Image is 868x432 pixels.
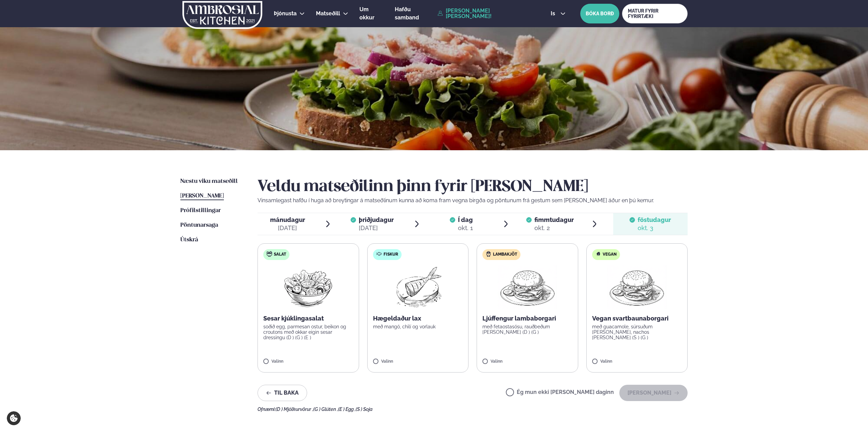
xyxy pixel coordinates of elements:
p: Vinsamlegast hafðu í huga að breytingar á matseðlinum kunna að koma fram vegna birgða og pöntunum... [258,196,688,205]
a: Þjónusta [274,10,297,18]
span: Fiskur [384,252,398,257]
p: Ljúffengur lambaborgari [482,314,572,323]
span: Pöntunarsaga [180,222,218,228]
button: BÓKA BORÐ [580,4,619,23]
span: Þjónusta [274,10,297,17]
span: þriðjudagur [359,216,394,223]
a: Matseðill [316,10,340,18]
h2: Veldu matseðilinn þinn fyrir [PERSON_NAME] [258,177,688,196]
span: Prófílstillingar [180,208,221,213]
span: (G ) Glúten , [313,407,338,412]
img: Salad.png [278,265,338,309]
span: Lambakjöt [493,252,517,257]
a: [PERSON_NAME] [PERSON_NAME]! [438,8,535,19]
p: Sesar kjúklingasalat [263,314,353,323]
a: Cookie settings [7,411,21,425]
span: föstudagur [638,216,671,223]
span: Í dag [458,216,473,224]
span: Næstu viku matseðill [180,178,238,184]
div: okt. 3 [638,224,671,232]
button: Til baka [258,385,307,401]
a: Pöntunarsaga [180,221,218,229]
span: Útskrá [180,237,198,243]
a: Næstu viku matseðill [180,177,238,186]
span: is [551,11,557,16]
span: (E ) Egg , [338,407,356,412]
div: [DATE] [270,224,305,232]
a: [PERSON_NAME] [180,192,224,200]
span: Matseðill [316,10,340,17]
span: (S ) Soja [356,407,373,412]
p: með guacamole, súrsuðum [PERSON_NAME], nachos [PERSON_NAME] (S ) (G ) [592,324,682,340]
img: Hamburger.png [497,265,557,309]
span: mánudagur [270,216,305,223]
p: Hægeldaður lax [373,314,463,323]
p: með fetaostasósu, rauðbeðum [PERSON_NAME] (D ) (G ) [482,324,572,335]
a: MATUR FYRIR FYRIRTÆKI [622,4,688,23]
img: Lamb.svg [486,251,491,257]
span: Hafðu samband [395,6,419,21]
p: Vegan svartbaunaborgari [592,314,682,323]
div: [DATE] [359,224,394,232]
a: Útskrá [180,236,198,244]
span: [PERSON_NAME] [180,193,224,199]
span: Vegan [603,252,617,257]
span: Um okkur [359,6,374,21]
p: soðið egg, parmesan ostur, beikon og croutons með okkar eigin sesar dressingu (D ) (G ) (E ) [263,324,353,340]
a: Prófílstillingar [180,207,221,215]
div: Ofnæmi: [258,407,688,412]
a: Um okkur [359,5,384,22]
button: is [545,11,571,16]
button: [PERSON_NAME] [619,385,688,401]
img: Vegan.svg [596,251,601,257]
img: Fish.png [388,265,448,309]
img: logo [182,1,263,29]
img: salad.svg [267,251,272,257]
span: Salat [274,252,286,257]
span: (D ) Mjólkurvörur , [276,407,313,412]
p: með mangó, chilí og vorlauk [373,324,463,329]
img: Hamburger.png [607,265,667,309]
span: fimmtudagur [534,216,574,223]
a: Hafðu samband [395,5,434,22]
img: fish.svg [376,251,382,257]
div: okt. 1 [458,224,473,232]
div: okt. 2 [534,224,574,232]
